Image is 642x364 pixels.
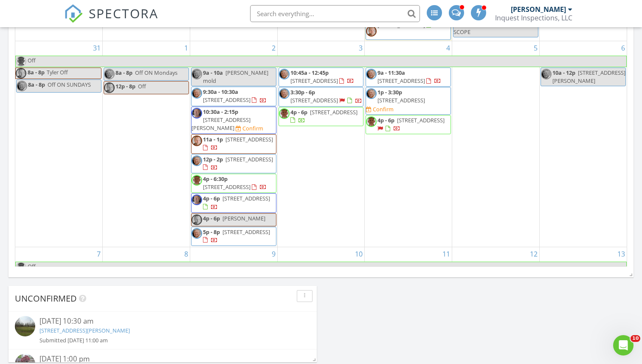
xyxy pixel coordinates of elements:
[452,247,540,293] td: Go to September 12, 2025
[552,69,625,85] span: [STREET_ADDRESS][PERSON_NAME]
[16,56,26,67] img: screen_shot_20200622_at_11.16.01_pm.png
[89,4,158,22] span: SPECTORA
[191,175,202,186] img: screen_shot_20200622_at_11.16.01_pm.png
[39,327,130,334] a: [STREET_ADDRESS][PERSON_NAME]
[225,155,273,163] span: [STREET_ADDRESS]
[619,41,627,55] a: Go to September 6, 2025
[64,11,158,29] a: SPECTORA
[191,195,202,205] img: img3761.png
[279,87,364,106] a: 3:30p - 6p [STREET_ADDRESS]
[373,106,394,113] div: Confirm
[15,316,310,344] a: [DATE] 10:30 am [STREET_ADDRESS][PERSON_NAME] Submitted [DATE] 11:00 am
[203,228,220,236] span: 5p - 8p
[290,88,315,96] span: 3:30p - 6p
[15,41,103,247] td: Go to August 31, 2025
[552,69,575,76] span: 10a - 12p
[290,69,354,85] a: 10:45a - 12:45p [STREET_ADDRESS]
[191,227,276,246] a: 5p - 8p [STREET_ADDRESS]
[203,195,270,210] a: 4p - 6p [STREET_ADDRESS]
[203,175,228,183] span: 4p - 6:30p
[279,69,290,79] img: img_0855.jpg
[183,41,190,55] a: Go to September 1, 2025
[203,155,223,163] span: 12p - 2p
[353,247,364,261] a: Go to September 10, 2025
[290,88,362,104] a: 3:30p - 6p [STREET_ADDRESS]
[203,88,238,96] span: 9:30a - 10:30a
[616,247,627,261] a: Go to September 13, 2025
[39,336,286,344] div: Submitted [DATE] 11:00 am
[366,88,377,99] img: img_0855.jpg
[511,5,566,14] div: [PERSON_NAME]
[135,69,177,76] span: Off ON Mondays
[366,105,394,113] a: Confirm
[191,135,202,146] img: screenshot_20250226_at_7.28.02pm.png
[366,26,377,37] img: screenshot_20250226_at_7.28.02pm.png
[279,88,290,99] img: img_0855.jpg
[203,228,270,244] a: 5p - 8p [STREET_ADDRESS]
[203,135,223,143] span: 11a - 1p
[377,69,441,85] a: 9a - 11:30a [STREET_ADDRESS]
[64,4,83,23] img: The Best Home Inspection Software - Spectora
[27,68,45,79] span: 8a - 8p
[377,116,445,132] a: 4p - 6p [STREET_ADDRESS]
[290,108,358,124] a: 4p - 6p [STREET_ADDRESS]
[203,155,273,171] a: 12p - 2p [STREET_ADDRESS]
[366,115,451,134] a: 4p - 6p [STREET_ADDRESS]
[15,293,77,304] span: Unconfirmed
[28,56,36,64] span: Off
[539,247,627,293] td: Go to September 13, 2025
[270,247,277,261] a: Go to September 9, 2025
[191,116,251,132] span: [STREET_ADDRESS][PERSON_NAME]
[377,13,441,29] a: 5:30p - 7:30p [STREET_ADDRESS]
[452,41,540,247] td: Go to September 5, 2025
[203,175,267,191] a: 4p - 6:30p [STREET_ADDRESS]
[191,108,251,132] a: 10:30a - 2:15p [STREET_ADDRESS][PERSON_NAME]
[366,69,377,79] img: img_0855.jpg
[279,107,364,126] a: 4p - 6p [STREET_ADDRESS]
[242,125,263,132] div: Confirm
[377,69,405,76] span: 9a - 11:30a
[48,81,91,88] span: Off ON SUNDAYS
[290,108,307,116] span: 4p - 6p
[397,116,445,124] span: [STREET_ADDRESS]
[203,69,268,85] span: [PERSON_NAME] mold
[190,247,277,293] td: Go to September 9, 2025
[203,96,251,104] span: [STREET_ADDRESS]
[203,108,238,116] span: 10:30a - 2:15p
[366,87,451,115] a: 1p - 3:30p [STREET_ADDRESS] Confirm
[191,69,202,79] img: img_0855.jpg
[39,316,286,327] div: [DATE] 10:30 am
[366,116,377,127] img: screen_shot_20200622_at_11.16.01_pm.png
[28,81,45,88] span: 8a - 8p
[115,69,132,76] span: 8a - 8p
[541,69,552,79] img: img_0855.jpg
[191,214,202,225] img: screenshot_20250226_at_7.28.02pm.png
[365,247,452,293] td: Go to September 11, 2025
[17,81,27,91] img: img_0855.jpg
[377,21,425,29] span: [STREET_ADDRESS]
[16,68,26,79] img: screenshot_20250226_at_7.28.02pm.png
[104,69,115,79] img: img_0855.jpg
[203,183,251,191] span: [STREET_ADDRESS]
[377,88,402,96] span: 1p - 3:30p
[91,41,102,55] a: Go to August 31, 2025
[277,41,365,247] td: Go to September 3, 2025
[15,247,103,293] td: Go to September 7, 2025
[270,41,277,55] a: Go to September 2, 2025
[47,68,68,76] span: Tyler Off
[453,20,527,36] span: [PERSON_NAME] SEWER SCOPE
[115,82,135,90] span: 12p - 8p
[95,247,102,261] a: Go to September 7, 2025
[631,335,640,342] span: 10
[191,134,276,153] a: 11a - 1p [STREET_ADDRESS]
[290,69,329,76] span: 10:45a - 12:45p
[191,108,202,119] img: img3761.png
[377,88,425,104] a: 1p - 3:30p [STREET_ADDRESS]
[279,108,290,119] img: screen_shot_20200622_at_11.16.01_pm.png
[365,41,452,247] td: Go to September 4, 2025
[203,135,273,151] a: 11a - 1p [STREET_ADDRESS]
[250,5,420,22] input: Search everything...
[377,116,394,124] span: 4p - 6p
[16,262,26,273] img: screen_shot_20200622_at_11.16.01_pm.png
[104,82,115,93] img: screenshot_20250226_at_7.28.02pm.png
